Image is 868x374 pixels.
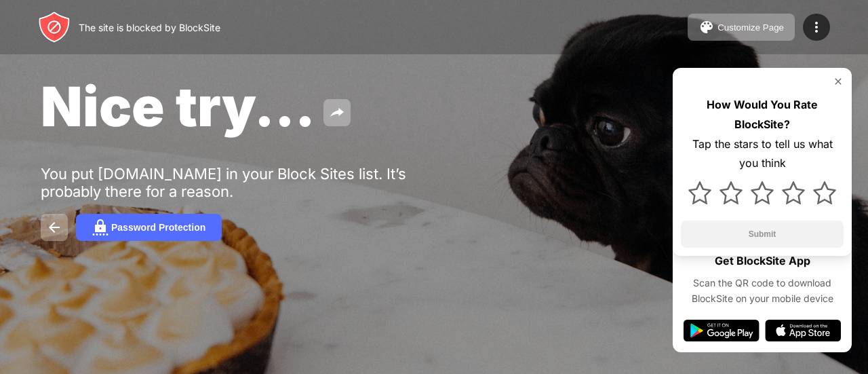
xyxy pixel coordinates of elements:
[808,19,825,35] img: menu-icon.svg
[688,181,711,204] img: star.svg
[717,22,784,33] div: Customize Page
[782,181,805,204] img: star.svg
[833,76,844,87] img: rate-us-close.svg
[329,105,345,121] img: share.svg
[681,134,844,174] div: Tap the stars to tell us what you think
[719,181,743,204] img: star.svg
[684,320,759,341] img: google-play.svg
[38,11,71,43] img: header-logo.svg
[688,14,795,41] button: Customize Page
[41,73,315,139] span: Nice try...
[751,181,774,204] img: star.svg
[41,203,361,358] iframe: Banner
[41,165,460,200] div: You put [DOMAIN_NAME] in your Block Sites list. It’s probably there for a reason.
[813,181,836,204] img: star.svg
[681,95,844,134] div: How Would You Rate BlockSite?
[765,320,841,341] img: app-store.svg
[79,22,220,33] div: The site is blocked by BlockSite
[698,19,715,35] img: pallet.svg
[681,221,844,248] button: Submit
